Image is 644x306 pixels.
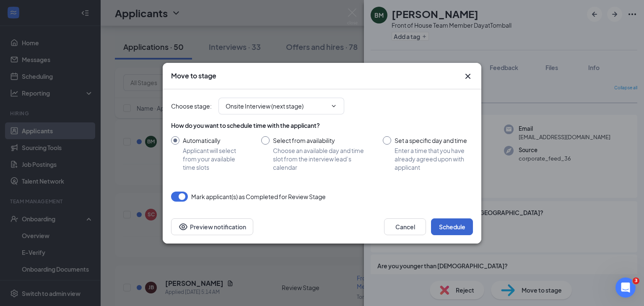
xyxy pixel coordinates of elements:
[178,222,188,232] svg: Eye
[171,218,253,235] button: Preview notificationEye
[171,71,216,80] h3: Move to stage
[431,218,473,235] button: Schedule
[384,218,426,235] button: Cancel
[171,101,212,111] span: Choose stage :
[463,71,473,81] svg: Cross
[171,121,473,130] div: How do you want to schedule time with the applicant?
[633,277,639,284] span: 3
[615,277,636,298] iframe: Intercom live chat
[463,71,473,81] button: Close
[191,192,326,202] span: Mark applicant(s) as Completed for Review Stage
[330,103,337,109] svg: ChevronDown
